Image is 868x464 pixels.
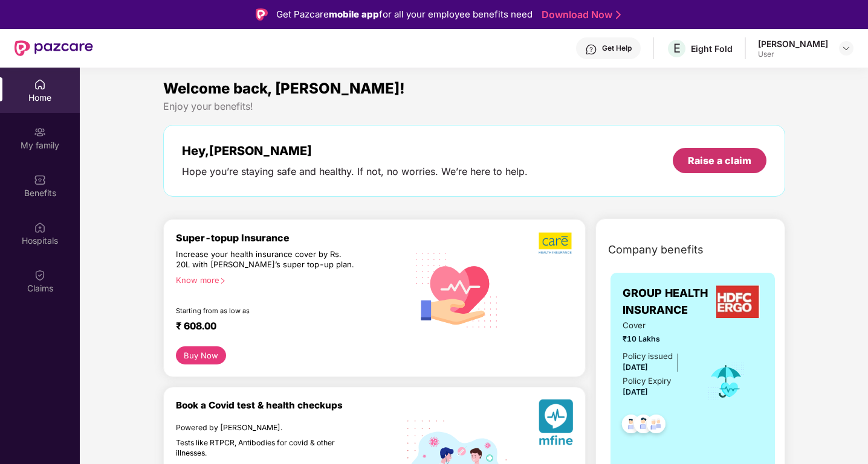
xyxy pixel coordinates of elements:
[688,154,751,167] div: Raise a claim
[176,249,355,270] div: Increase your health insurance cover by Rs. 20L with [PERSON_NAME]’s super top-up plan.
[542,8,617,21] a: Download Now
[176,399,407,411] div: Book a Covid test & health checkups
[176,346,226,364] button: Buy Now
[707,361,746,401] img: icon
[623,387,648,396] span: [DATE]
[176,275,400,284] div: Know more
[176,307,356,315] div: Starting from as low as
[716,285,760,318] img: insurerLogo
[623,350,673,363] div: Policy issued
[629,411,658,440] img: svg+xml;base64,PHN2ZyB4bWxucz0iaHR0cDovL3d3dy53My5vcmcvMjAwMC9zdmciIHdpZHRoPSI0OC45NDMiIGhlaWdodD...
[34,174,46,186] img: svg+xml;base64,PHN2ZyBpZD0iQmVuZWZpdHMiIHhtbG5zPSJodHRwOi8vd3d3LnczLm9yZy8yMDAwL3N2ZyIgd2lkdGg9Ij...
[673,41,681,56] span: E
[641,411,671,440] img: svg+xml;base64,PHN2ZyB4bWxucz0iaHR0cDovL3d3dy53My5vcmcvMjAwMC9zdmciIHdpZHRoPSI0OC45NDMiIGhlaWdodD...
[34,78,46,91] img: svg+xml;base64,PHN2ZyBpZD0iSG9tZSIgeG1sbnM9Imh0dHA6Ly93d3cudzMub3JnLzIwMDAvc3ZnIiB3aWR0aD0iMjAiIG...
[623,285,713,319] span: GROUP HEALTH INSURANCE
[758,38,828,49] div: [PERSON_NAME]
[841,43,851,53] img: svg+xml;base64,PHN2ZyBpZD0iRHJvcGRvd24tMzJ4MzIiIHhtbG5zPSJodHRwOi8vd3d3LnczLm9yZy8yMDAwL3N2ZyIgd2...
[176,438,355,458] div: Tests like RTPCR, Antibodies for covid & other illnesses.
[34,269,46,281] img: svg+xml;base64,PHN2ZyBpZD0iQ2xhaW0iIHhtbG5zPSJodHRwOi8vd3d3LnczLm9yZy8yMDAwL3N2ZyIgd2lkdGg9IjIwIi...
[176,423,355,433] div: Powered by [PERSON_NAME].
[34,221,46,234] img: svg+xml;base64,PHN2ZyBpZD0iSG9zcGl0YWxzIiB4bWxucz0iaHR0cDovL3d3dy53My5vcmcvMjAwMC9zdmciIHdpZHRoPS...
[15,40,93,56] img: New Pazcare Logo
[163,100,785,113] div: Enjoy your benefits!
[623,319,690,332] span: Cover
[407,239,507,340] img: svg+xml;base64,PHN2ZyB4bWxucz0iaHR0cDovL3d3dy53My5vcmcvMjAwMC9zdmciIHhtbG5zOnhsaW5rPSJodHRwOi8vd3...
[585,43,597,56] img: svg+xml;base64,PHN2ZyBpZD0iSGVscC0zMngzMiIgeG1sbnM9Imh0dHA6Ly93d3cudzMub3JnLzIwMDAvc3ZnIiB3aWR0aD...
[608,241,704,258] span: Company benefits
[276,7,533,22] div: Get Pazcare for all your employee benefits need
[34,126,46,138] img: svg+xml;base64,PHN2ZyB3aWR0aD0iMjAiIGhlaWdodD0iMjAiIHZpZXdCb3g9IjAgMCAyMCAyMCIgZmlsbD0ibm9uZSIgeG...
[758,49,828,59] div: User
[256,8,268,21] img: Logo
[623,333,690,345] span: ₹10 Lakhs
[176,232,407,244] div: Super-topup Insurance
[182,144,528,158] div: Hey, [PERSON_NAME]
[219,278,226,284] span: right
[539,232,573,255] img: b5dec4f62d2307b9de63beb79f102df3.png
[176,320,395,334] div: ₹ 608.00
[691,43,733,54] div: Eight Fold
[602,43,632,53] div: Get Help
[623,375,671,387] div: Policy Expiry
[617,411,646,440] img: svg+xml;base64,PHN2ZyB4bWxucz0iaHR0cDovL3d3dy53My5vcmcvMjAwMC9zdmciIHdpZHRoPSI0OC45NDMiIGhlaWdodD...
[539,399,573,450] img: svg+xml;base64,PHN2ZyB4bWxucz0iaHR0cDovL3d3dy53My5vcmcvMjAwMC9zdmciIHhtbG5zOnhsaW5rPSJodHRwOi8vd3...
[182,165,528,178] div: Hope you’re staying safe and healthy. If not, no worries. We’re here to help.
[329,8,379,20] strong: mobile app
[616,8,621,21] img: Stroke
[163,80,405,97] span: Welcome back, [PERSON_NAME]!
[623,363,648,372] span: [DATE]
